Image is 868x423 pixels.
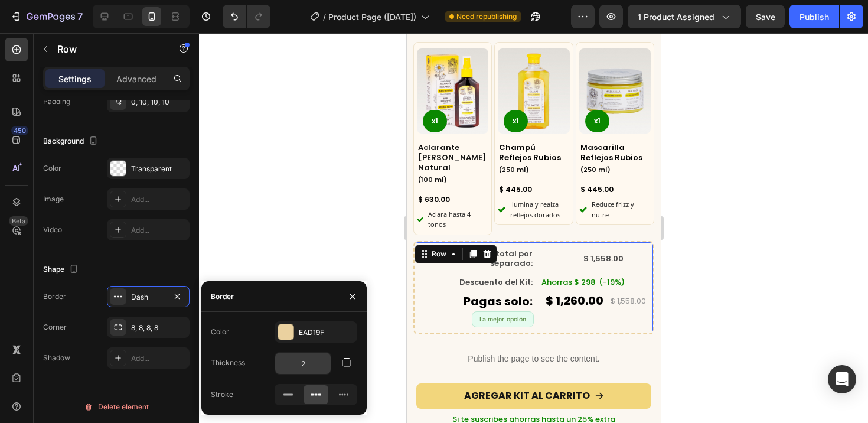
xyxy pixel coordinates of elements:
[131,323,187,333] div: 8, 8, 8, 8
[58,73,92,85] p: Settings
[43,398,190,417] button: Delete element
[211,327,229,337] div: Color
[84,400,149,414] div: Delete element
[116,73,156,85] p: Advanced
[746,5,785,28] button: Save
[638,11,714,23] span: 1 product assigned
[43,194,64,204] div: Image
[43,353,70,363] div: Shadow
[43,224,62,235] div: Video
[43,262,81,278] div: Shape
[328,11,416,23] span: Product Page ([DATE])
[299,327,354,338] div: EAD19F
[9,216,28,226] div: Beta
[131,164,187,174] div: Transparent
[45,380,208,392] span: Si te suscribes ahorras hasta un 25% extra
[407,33,661,423] iframe: Design area
[43,322,67,333] div: Corner
[828,365,856,393] div: Open Intercom Messenger
[323,11,326,23] span: /
[789,5,839,28] button: Publish
[756,12,775,22] span: Save
[628,5,741,28] button: 1 product assigned
[57,42,158,56] p: Row
[5,5,88,28] button: 7
[43,134,100,149] div: Background
[43,291,66,302] div: Border
[131,194,187,205] div: Add...
[211,357,245,368] div: Thickness
[43,96,70,107] div: Padding
[43,163,61,174] div: Color
[131,353,187,364] div: Add...
[211,291,234,302] div: Border
[131,225,187,236] div: Add...
[131,292,165,302] div: Dash
[275,353,331,374] input: Auto
[77,9,83,24] p: 7
[131,97,187,108] div: 0, 10, 10, 10
[223,5,270,28] div: Undo/Redo
[211,389,233,400] div: Stroke
[11,126,28,135] div: 450
[456,11,517,22] span: Need republishing
[800,11,829,23] div: Publish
